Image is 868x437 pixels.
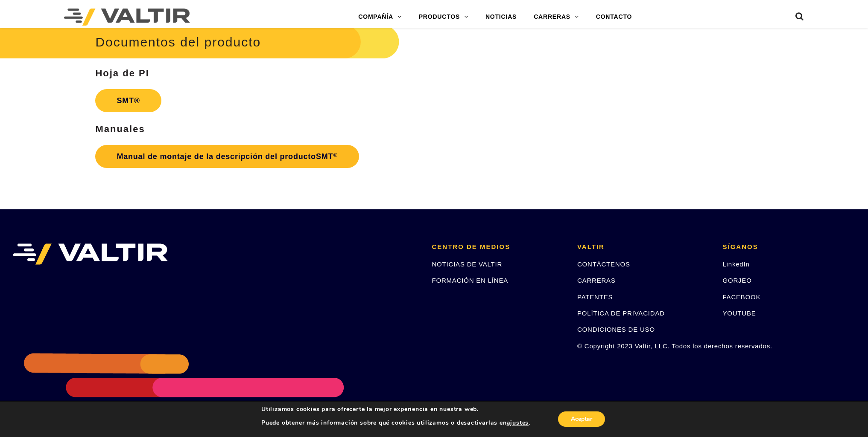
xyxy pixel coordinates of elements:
font: Utilizamos cookies para ofrecerte la mejor experiencia en nuestra web. [261,405,479,413]
font: COMPAÑÍA [358,13,393,20]
button: Aceptar [558,411,605,427]
font: Manual de montaje de la descripción del producto [117,152,316,161]
font: CONTACTO [596,13,632,20]
a: NOTICIAS DE VALTIR [432,260,502,268]
font: VALTIR [577,243,605,250]
font: © Copyright 2023 Valtir, LLC. Todos los derechos reservados. [577,342,772,350]
img: Valtir [64,9,190,26]
a: POLÍTICA DE PRIVACIDAD [577,310,665,317]
a: GORJEO [722,277,751,284]
a: CONTÁCTENOS [577,260,630,268]
a: FACEBOOK [722,293,760,301]
font: NOTICIAS [485,13,517,20]
a: PRODUCTOS [410,9,477,26]
a: CARRERAS [577,277,616,284]
a: CONTACTO [587,9,640,26]
button: ajustes [507,419,529,427]
a: FORMACIÓN EN LÍNEA [432,277,508,284]
font: SÍGANOS [722,243,758,250]
font: Hoja de PI [95,68,149,78]
font: Documentos del producto [95,35,261,49]
a: COMPAÑÍA [350,9,410,26]
font: CARRERAS [534,13,570,20]
font: Puede obtener más información sobre qué cookies utilizamos o desactivarlas en [261,419,507,427]
a: PATENTES [577,293,613,301]
font: Manuales [95,124,145,134]
font: PRODUCTOS [419,13,460,20]
font: Aceptar [571,415,592,423]
font: CENTRO DE MEDIOS [432,243,510,250]
a: NOTICIAS [477,9,525,26]
font: SMT® [117,96,140,105]
a: LinkedIn [722,260,749,268]
font: ® [333,152,338,158]
font: SMT [316,152,333,161]
a: Manual de montaje de la descripción del productoSMT® [95,145,359,168]
a: CONDICIONES DE USO [577,326,655,333]
a: SMT®​ [95,89,161,112]
img: VALTIR [13,243,168,265]
a: YOUTUBE [722,310,756,317]
a: CARRERAS [525,9,587,26]
font: . [529,419,530,427]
